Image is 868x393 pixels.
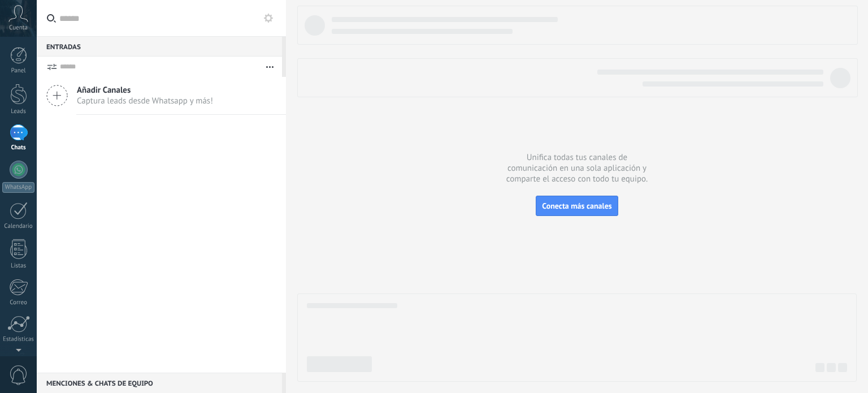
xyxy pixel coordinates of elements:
div: Estadísticas [2,336,35,343]
span: Cuenta [9,24,28,32]
div: Leads [2,108,35,115]
div: Calendario [2,223,35,230]
div: Listas [2,262,35,270]
div: WhatsApp [2,182,34,193]
div: Correo [2,299,35,306]
div: Menciones & Chats de equipo [37,373,282,393]
span: Añadir Canales [77,85,213,96]
div: Panel [2,67,35,75]
button: Conecta más canales [536,196,618,216]
div: Chats [2,144,35,152]
div: Entradas [37,36,282,57]
span: Captura leads desde Whatsapp y más! [77,96,213,106]
span: Conecta más canales [542,201,611,211]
